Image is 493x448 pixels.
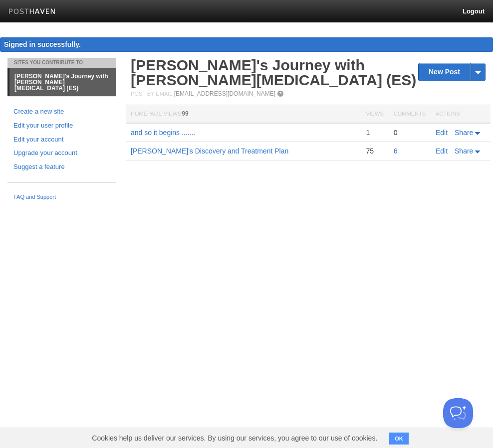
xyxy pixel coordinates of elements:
a: Suggest a feature [13,162,110,172]
a: [PERSON_NAME]'s Discovery and Treatment Plan [131,147,288,155]
a: Upgrade your account [13,148,110,158]
div: 75 [366,147,383,155]
th: Actions [431,105,491,124]
a: Edit your account [13,135,110,145]
a: Edit [436,147,448,155]
a: [PERSON_NAME]'s Journey with [PERSON_NAME][MEDICAL_DATA] (ES) [9,68,116,96]
span: 99 [182,110,188,117]
li: Sites You Contribute To [7,58,116,68]
a: [EMAIL_ADDRESS][DOMAIN_NAME] [174,90,275,97]
iframe: Help Scout Beacon - Open [443,398,473,428]
span: Share [455,147,473,155]
a: and so it begins ....... [131,129,195,137]
a: Create a new site [13,107,110,117]
a: [PERSON_NAME]'s Journey with [PERSON_NAME][MEDICAL_DATA] (ES) [131,57,416,88]
a: FAQ and Support [13,193,110,202]
span: Cookies help us deliver our services. By using our services, you agree to our use of cookies. [82,428,387,448]
img: Posthaven-bar [8,8,56,16]
span: Share [455,129,473,137]
a: Edit [436,129,448,137]
div: 0 [394,128,426,137]
a: New Post [419,63,485,81]
span: Post by Email [131,91,172,97]
button: OK [389,433,409,445]
th: Comments [389,105,431,124]
th: Homepage Views [126,105,361,124]
a: Edit your user profile [13,121,110,131]
th: Views [361,105,388,124]
a: 6 [394,147,398,155]
div: 1 [366,128,383,137]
